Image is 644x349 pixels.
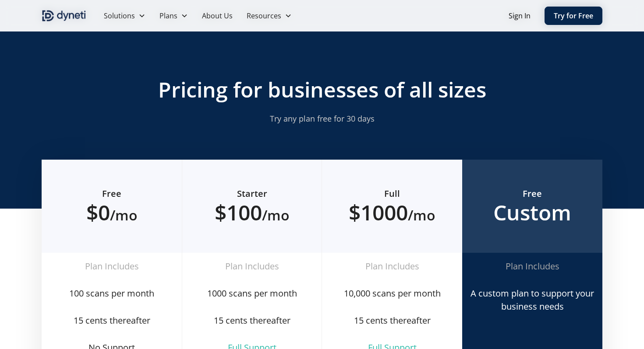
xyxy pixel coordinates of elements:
h2: $100 [196,200,308,225]
div: 15 cents thereafter [329,314,455,327]
h6: Free [56,188,168,200]
div: 100 scans per month [49,287,175,300]
div: Plan Includes [329,260,455,273]
span: /mo [110,206,138,224]
h2: $0 [56,200,168,225]
div: Resources [247,10,281,21]
h2: Custom [476,200,588,225]
div: A custom plan to support your business needs [469,287,595,313]
div: Plan Includes [49,260,175,273]
a: home [42,9,86,23]
a: Try for Free [545,7,602,25]
h2: Pricing for businesses of all sizes [154,77,490,102]
img: Dyneti indigo logo [42,9,86,23]
h6: Free [476,188,588,200]
div: 1000 scans per month [189,287,315,300]
span: /mo [408,206,435,224]
h2: $1000 [336,200,448,225]
h6: Full [336,188,448,200]
div: Solutions [104,10,135,21]
p: Try any plan free for 30 days [154,113,490,125]
div: Plan Includes [189,260,315,273]
div: Plan Includes [469,260,595,273]
div: Solutions [97,7,152,24]
span: /mo [262,206,290,224]
div: Plans [159,10,177,21]
div: 10,000 scans per month [329,287,455,300]
div: 15 cents thereafter [49,314,175,327]
a: Sign In [509,10,531,21]
div: Plans [152,7,195,24]
div: 15 cents thereafter [189,314,315,327]
h6: Starter [196,188,308,200]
